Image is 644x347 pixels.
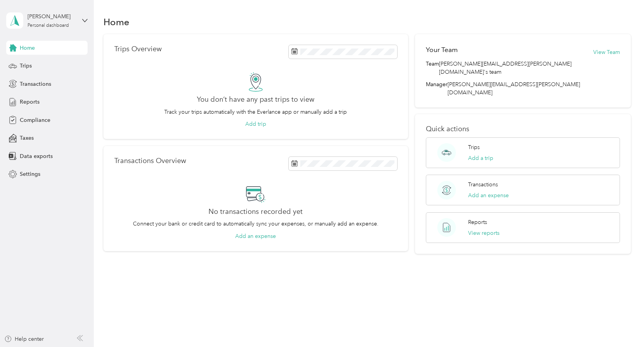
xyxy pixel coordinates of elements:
[468,180,498,189] p: Transactions
[448,81,580,96] span: [PERSON_NAME][EMAIL_ADDRESS][PERSON_NAME][DOMAIN_NAME]
[426,80,448,97] span: Manager
[468,143,480,151] p: Trips
[20,152,53,160] span: Data exports
[426,45,458,55] h2: Your Team
[245,120,266,128] button: Add trip
[28,12,76,21] div: [PERSON_NAME]
[114,157,186,165] p: Transactions Overview
[20,170,40,178] span: Settings
[426,60,439,76] span: Team
[468,154,493,162] button: Add a trip
[4,335,44,343] button: Help center
[20,44,35,52] span: Home
[114,45,162,53] p: Trips Overview
[20,80,51,88] span: Transactions
[197,95,314,104] h2: You don’t have any past trips to view
[164,108,347,116] p: Track your trips automatically with the Everlance app or manually add a trip
[20,134,34,142] span: Taxes
[426,125,620,133] p: Quick actions
[468,229,499,237] button: View reports
[593,48,620,56] button: View Team
[28,23,69,28] div: Personal dashboard
[439,60,620,76] span: [PERSON_NAME][EMAIL_ADDRESS][PERSON_NAME][DOMAIN_NAME]'s team
[20,116,50,124] span: Compliance
[601,304,644,347] iframe: Everlance-gr Chat Button Frame
[20,98,40,106] span: Reports
[468,218,487,226] p: Reports
[133,220,379,228] p: Connect your bank or credit card to automatically sync your expenses, or manually add an expense.
[208,208,303,216] h2: No transactions recorded yet
[20,62,32,70] span: Trips
[103,18,129,26] h1: Home
[235,232,276,240] button: Add an expense
[468,191,509,200] button: Add an expense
